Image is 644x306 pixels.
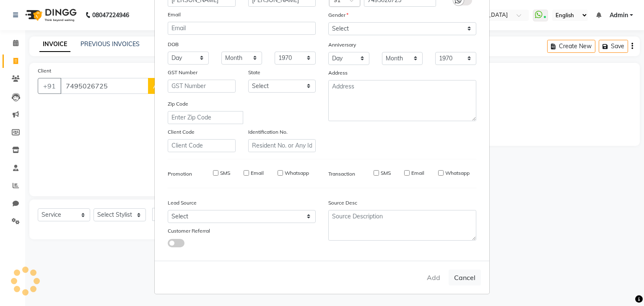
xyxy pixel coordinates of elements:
label: Source Desc [328,199,357,207]
label: Whatsapp [445,169,470,177]
label: Promotion [168,170,192,178]
label: Zip Code [168,100,188,108]
button: Cancel [449,270,481,285]
label: Identification No. [248,128,288,136]
input: Client Code [168,139,236,152]
label: Email [168,11,181,18]
label: Anniversary [328,41,356,49]
label: Email [251,169,264,177]
label: State [248,69,260,76]
label: Gender [328,11,348,19]
label: Email [411,169,424,177]
input: Enter Zip Code [168,111,243,124]
label: Address [328,69,348,77]
label: Customer Referral [168,227,210,235]
label: SMS [381,169,391,177]
input: GST Number [168,80,236,93]
label: DOB [168,41,179,48]
input: Resident No. or Any Id [248,139,316,152]
label: Lead Source [168,199,197,207]
input: Email [168,22,316,35]
label: SMS [220,169,230,177]
label: Transaction [328,170,355,178]
label: GST Number [168,69,197,76]
label: Whatsapp [285,169,309,177]
label: Client Code [168,128,195,136]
